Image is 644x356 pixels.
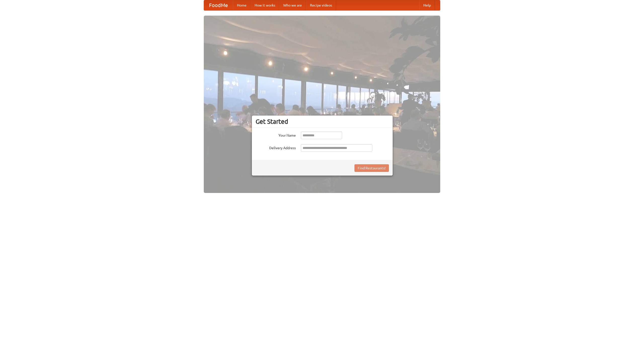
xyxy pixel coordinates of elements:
a: FoodMe [204,0,233,10]
a: Who we are [279,0,306,10]
a: How it works [251,0,279,10]
button: Find Restaurants! [354,164,389,172]
a: Help [419,0,435,10]
a: Recipe videos [306,0,336,10]
h3: Get Started [256,118,389,125]
a: Home [233,0,251,10]
label: Your Name [256,132,296,138]
label: Delivery Address [256,144,296,150]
